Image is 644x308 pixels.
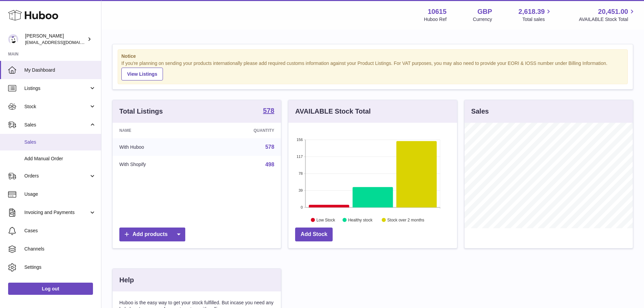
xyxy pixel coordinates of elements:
span: Channels [24,246,96,252]
div: [PERSON_NAME] [25,33,86,46]
span: Sales [24,139,96,145]
span: 20,451.00 [598,7,628,16]
a: 2,618.39 Total sales [519,7,553,23]
span: Total sales [522,16,552,23]
span: [EMAIL_ADDRESS][DOMAIN_NAME] [25,40,99,45]
span: Listings [24,85,89,92]
text: Stock over 2 months [387,217,424,222]
th: Name [113,123,204,138]
th: Quantity [204,123,281,138]
div: If you're planning on sending your products internationally please add required customs informati... [121,60,624,80]
a: Log out [8,283,93,295]
a: Add Stock [295,228,333,241]
strong: GBP [477,7,492,16]
text: 117 [296,155,303,159]
a: 20,451.00 AVAILABLE Stock Total [579,7,636,23]
td: With Huboo [113,138,204,156]
text: Healthy stock [348,217,373,222]
span: Add Manual Order [24,156,96,162]
span: AVAILABLE Stock Total [579,16,636,23]
span: Sales [24,122,89,128]
span: Settings [24,264,96,270]
h3: Total Listings [119,107,163,116]
a: 498 [265,162,275,167]
td: With Shopify [113,156,204,173]
div: Currency [473,16,492,23]
a: 578 [263,107,274,115]
h3: AVAILABLE Stock Total [295,107,371,116]
span: Invoicing and Payments [24,209,89,216]
a: Add products [119,228,185,241]
strong: Notice [121,53,624,60]
strong: 578 [263,107,274,114]
text: 0 [301,205,303,209]
text: 39 [299,188,303,192]
h3: Sales [471,107,489,116]
img: internalAdmin-10615@internal.huboo.com [8,34,18,44]
strong: 10615 [428,7,447,16]
span: 2,618.39 [519,7,545,16]
span: Stock [24,103,89,110]
div: Huboo Ref [424,16,447,23]
text: 156 [296,138,303,142]
span: Cases [24,228,96,234]
a: View Listings [121,68,163,80]
text: Low Stock [316,217,335,222]
span: Usage [24,191,96,197]
span: My Dashboard [24,67,96,73]
text: 78 [299,171,303,175]
a: 578 [265,144,275,150]
span: Orders [24,173,89,179]
h3: Help [119,276,134,285]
